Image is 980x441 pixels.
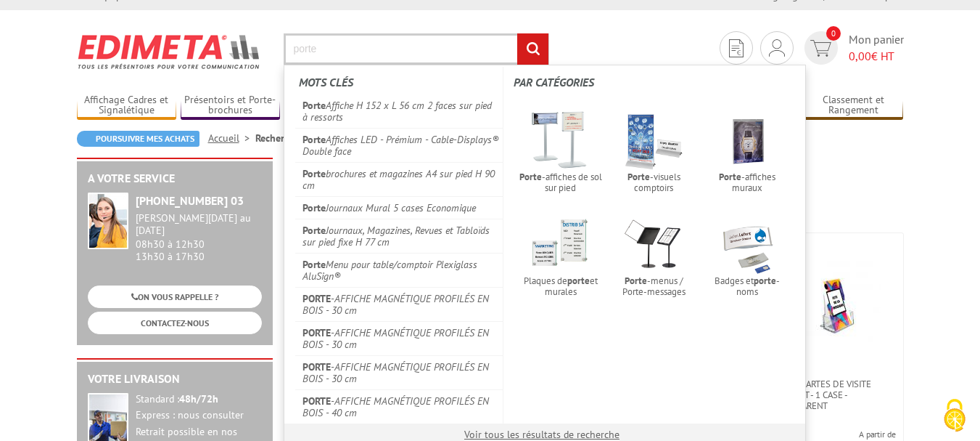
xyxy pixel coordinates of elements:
[136,409,262,422] div: Express : nous consulter
[810,40,831,57] img: devis rapide
[717,111,778,171] img: porte_affiches_pvc604.jpg
[517,33,548,65] input: rechercher
[299,75,353,89] span: Mots clés
[284,33,549,65] input: Rechercher un produit ou une référence...
[302,167,326,180] em: Porte
[764,379,903,411] a: Porte-cartes de visite portrait - 1 case - transparent
[627,171,650,183] em: Porte
[295,321,503,355] a: PORTE-AFFICHE MAGNÉTIQUE PROFILÉS EN BOIS - 30 cm
[625,275,647,287] em: Porte
[826,26,841,41] span: 0
[518,171,603,193] span: -affiches de sol sur pied
[929,392,980,441] button: Cookies (fenêtre modale)
[77,131,199,147] a: Poursuivre mes achats
[136,193,244,208] strong: [PHONE_NUMBER] 03
[771,379,896,411] span: Porte-cartes de visite portrait - 1 case - transparent
[302,224,326,237] em: Porte
[849,48,904,65] span: € HT
[786,255,881,349] img: Porte-cartes de visite portrait - 1 case - transparent
[519,171,542,183] em: Porte
[295,196,503,219] a: PorteJournaux Mural 5 cases Economique
[804,429,896,440] span: A partir de
[717,215,778,275] img: badges.png
[295,94,503,128] a: PorteAffiche H 152 x L 56 cm 2 faces sur pied à ressorts
[701,211,794,302] a: Badges etporte-noms
[295,287,503,321] a: PORTE-AFFICHE MAGNÉTIQUE PROFILÉS EN BOIS - 30 cm
[295,162,503,196] a: Portebrochures et magazines A4 sur pied H 90 cm
[302,395,331,408] em: PORTE
[302,201,326,214] em: Porte
[302,326,331,339] em: PORTE
[769,39,785,57] img: devis rapide
[612,275,696,297] span: -menus / Porte-messages
[719,171,741,183] em: Porte
[849,49,871,63] span: 0,00
[754,275,776,287] em: porte
[624,215,684,275] img: 215592_restaurant_porte_menu_4xa4_mat.jpg
[607,107,701,198] a: Porte-visuels comptoirs
[88,193,128,249] img: widget-service.jpg
[567,275,590,287] em: porte
[302,292,331,305] em: PORTE
[136,393,262,406] div: Standard :
[801,31,904,65] a: devis rapide 0 Mon panier 0,00€ HT
[88,172,262,185] h2: A votre service
[530,111,590,171] img: porte-affiches.png
[136,212,262,262] div: 08h30 à 12h30 13h30 à 17h30
[729,39,744,57] img: devis rapide
[295,128,503,162] a: PorteAffiches LED - Prémium - Cable-Displays® Double face
[136,212,262,237] div: [PERSON_NAME][DATE] au [DATE]
[295,253,503,287] a: PorteMenu pour table/comptoir Plexiglass AluSign®
[518,275,603,297] span: Plaques de et murales
[701,107,794,198] a: Porte-affiches muraux
[530,215,590,275] img: plaques-de-porte-cristalsign.jpg
[464,428,619,441] a: Voir tous les résultats de recherche
[88,373,262,386] h2: Votre livraison
[612,171,696,193] span: -visuels comptoirs
[302,258,326,271] em: Porte
[514,211,607,302] a: Plaques deporteet murales
[936,397,973,434] img: Cookies (fenêtre modale)
[705,275,790,297] span: Badges et -noms
[295,389,503,424] a: PORTE-AFFICHE MAGNÉTIQUE PROFILÉS EN BOIS - 40 cm
[624,111,684,171] img: porte-visuels-comptoirs.png
[804,94,904,118] a: Classement et Rangement
[607,211,701,302] a: Porte-menus / Porte-messages
[88,312,262,334] a: CONTACTEZ-NOUS
[849,31,904,65] span: Mon panier
[181,94,281,118] a: Présentoirs et Porte-brochures
[77,94,177,118] a: Affichage Cadres et Signalétique
[302,360,331,373] em: PORTE
[705,171,790,193] span: -affiches muraux
[302,133,326,146] em: Porte
[255,131,338,145] li: Recherche avancée
[77,25,262,78] img: Edimeta
[208,132,255,145] a: Accueil
[302,99,326,112] em: Porte
[295,219,503,253] a: PorteJournaux, Magazines, Revues et Tabloïds sur pied fixe H 77 cm
[295,355,503,389] a: PORTE-AFFICHE MAGNÉTIQUE PROFILÉS EN BOIS - 30 cm
[514,107,607,198] a: Porte-affiches de sol sur pied
[88,286,262,308] a: ON VOUS RAPPELLE ?
[179,392,218,405] strong: 48h/72h
[514,67,794,98] label: Par catégories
